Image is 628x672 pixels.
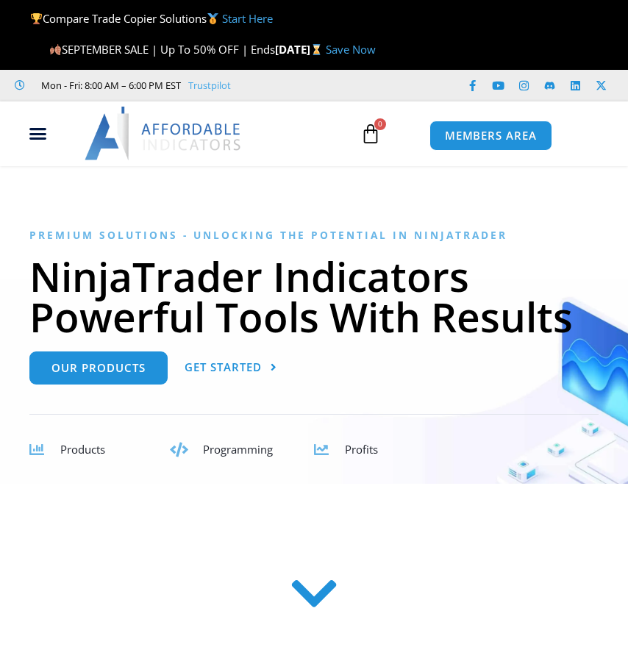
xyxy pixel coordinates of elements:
[49,42,275,57] span: SEPTEMBER SALE | Up To 50% OFF | Ends
[326,42,376,57] a: Save Now
[374,118,386,130] span: 0
[29,256,599,337] h1: NinjaTrader Indicators Powerful Tools With Results
[185,351,277,385] a: Get Started
[51,362,146,373] span: Our Products
[188,76,231,94] a: Trustpilot
[50,44,61,55] img: 🍂
[30,11,273,26] span: Compare Trade Copier Solutions
[29,229,599,241] h6: Premium Solutions - Unlocking the Potential in NinjaTrader
[60,442,105,457] span: Products
[85,107,243,160] img: LogoAI | Affordable Indicators – NinjaTrader
[275,42,326,57] strong: [DATE]
[445,130,537,141] span: MEMBERS AREA
[429,121,552,151] a: MEMBERS AREA
[31,13,42,24] img: 🏆
[338,112,403,155] a: 0
[207,13,218,24] img: 🥇
[222,11,273,26] a: Start Here
[185,362,262,373] span: Get Started
[38,76,181,94] span: Mon - Fri: 8:00 AM – 6:00 PM EST
[29,351,168,385] a: Our Products
[311,44,322,55] img: ⌛
[345,442,378,457] span: Profits
[7,120,69,148] div: Menu Toggle
[203,442,273,457] span: Programming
